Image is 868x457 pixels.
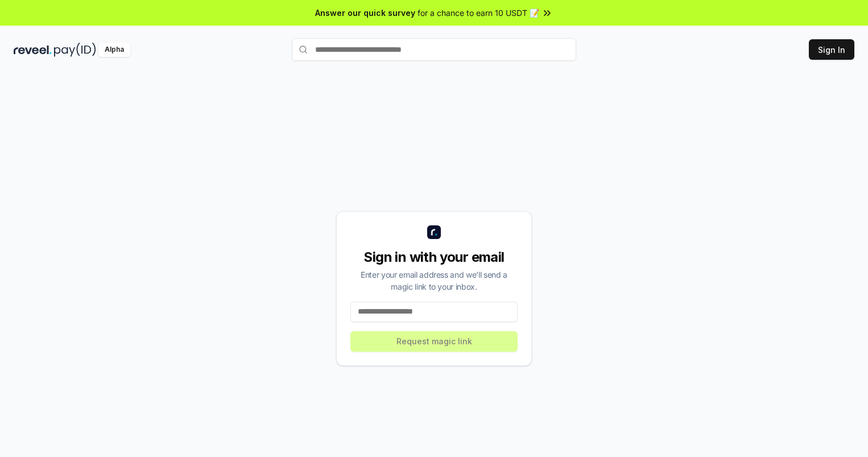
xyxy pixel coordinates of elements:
img: pay_id [54,43,96,57]
div: Alpha [98,43,130,57]
span: Answer our quick survey [315,7,415,19]
div: Enter your email address and we’ll send a magic link to your inbox. [350,269,518,293]
button: Sign In [809,39,854,60]
div: Sign in with your email [350,248,518,266]
img: logo_small [427,225,441,239]
img: reveel_dark [14,43,52,57]
span: for a chance to earn 10 USDT 📝 [418,7,539,19]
